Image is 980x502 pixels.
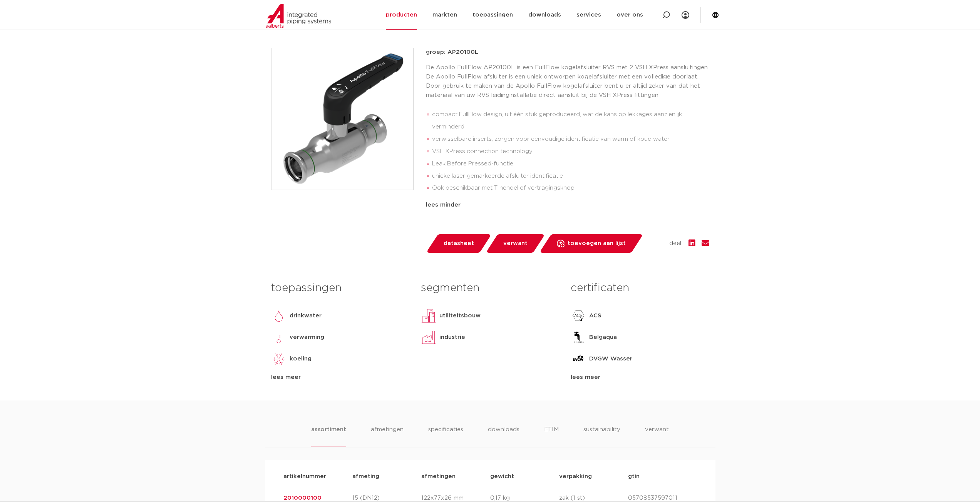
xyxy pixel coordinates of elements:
[589,354,632,364] p: DVGW Wasser
[488,425,519,447] li: downloads
[271,308,286,324] img: drinkwater
[669,239,682,248] span: deel:
[421,472,490,481] p: afmetingen
[352,472,421,481] p: afmeting
[568,237,626,250] span: toevoegen aan lijst
[283,495,322,501] a: 2010000100
[426,48,709,57] p: groep: AP20100L
[571,373,709,382] div: lees meer
[371,425,404,447] li: afmetingen
[421,308,436,324] img: utiliteitsbouw
[432,158,709,170] li: Leak Before Pressed-functie
[571,280,709,296] h3: certificaten
[428,425,463,447] li: specificaties
[426,63,709,100] p: De Apollo FullFlow AP20100L is een FullFlow kogelafsluiter RVS met 2 VSH XPress aansluitingen. De...
[490,472,559,481] p: gewicht
[559,472,628,481] p: verpakking
[571,351,586,367] img: DVGW Wasser
[271,373,409,382] div: lees meer
[432,108,709,133] li: compact FullFlow design, uit één stuk geproduceerd, wat de kans op lekkages aanzienlijk verminderd
[444,237,474,250] span: datasheet
[503,237,528,250] span: verwant
[486,234,545,253] a: verwant
[432,170,709,182] li: unieke laser gemarkeerde afsluiter identificatie
[290,354,312,364] p: koeling
[589,311,601,320] p: ACS
[426,234,491,253] a: datasheet
[283,472,352,481] p: artikelnummer
[271,280,409,296] h3: toepassingen
[432,133,709,145] li: verwisselbare inserts, zorgen voor eenvoudige identificatie van warm of koud water
[589,333,617,342] p: Belgaqua
[290,333,324,342] p: verwarming
[432,182,709,194] li: Ook beschikbaar met T-hendel of vertragingsknop
[544,425,559,447] li: ETIM
[426,200,709,210] div: lees minder
[628,472,697,481] p: gtin
[571,330,586,345] img: Belgaqua
[583,425,620,447] li: sustainability
[271,330,286,345] img: verwarming
[311,425,346,447] li: assortiment
[645,425,669,447] li: verwant
[290,311,322,320] p: drinkwater
[271,48,413,190] img: Product Image for Apollo FullFlow RVS kogelafsluiter L-hendel (2 x press)
[432,145,709,158] li: VSH XPress connection technology
[439,333,465,342] p: industrie
[421,280,559,296] h3: segmenten
[271,351,286,367] img: koeling
[571,308,586,324] img: ACS
[439,311,481,320] p: utiliteitsbouw
[421,330,436,345] img: industrie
